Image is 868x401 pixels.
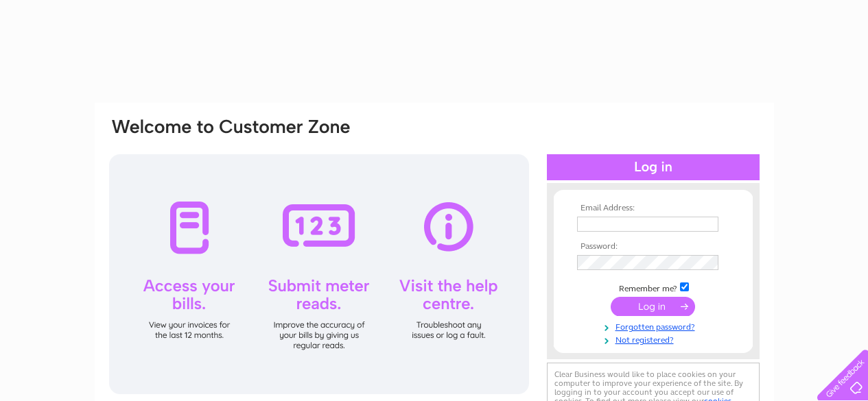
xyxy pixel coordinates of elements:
input: Submit [611,297,695,316]
th: Password: [574,242,733,252]
td: Remember me? [574,280,733,294]
a: Forgotten password? [577,319,733,332]
a: Not registered? [577,332,733,345]
th: Email Address: [574,204,733,213]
